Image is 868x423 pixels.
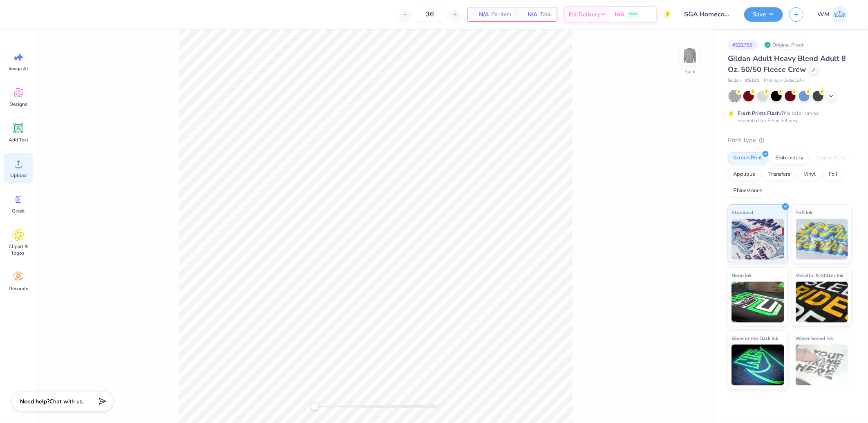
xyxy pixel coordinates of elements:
[49,398,84,405] span: Chat with us.
[12,208,25,214] span: Greek
[728,136,852,145] div: Print Type
[796,334,833,342] span: Water based Ink
[311,403,319,411] div: Accessibility label
[9,65,28,72] span: Image AI
[540,10,552,19] span: Total
[745,77,760,84] span: # G180
[732,271,752,280] span: Neon Ink
[728,40,758,50] div: # 522755I
[762,40,808,50] div: Original Proof
[20,398,49,405] strong: Need help?
[615,10,624,19] span: N/A
[9,137,28,143] span: Add Text
[796,219,848,260] img: Puff Ink
[763,168,796,181] div: Transfers
[764,77,805,84] span: Minimum Order: 24 +
[678,6,738,22] input: Untitled Design
[796,208,813,217] span: Puff Ink
[728,168,761,181] div: Applique
[491,10,511,19] span: Per Item
[823,168,843,181] div: Foil
[732,345,784,385] img: Glow in the Dark Ink
[682,47,698,64] img: Back
[732,208,753,217] span: Standard
[5,243,32,256] span: Clipart & logos
[732,334,778,342] span: Glow in the Dark Ink
[796,282,848,322] img: Metallic & Glitter Ink
[521,10,537,19] span: N/A
[814,6,852,22] a: WM
[770,152,809,164] div: Embroidery
[817,10,830,19] span: WM
[414,7,446,22] input: – –
[472,10,489,19] span: N/A
[744,7,783,22] button: Save
[9,285,28,292] span: Decorate
[728,77,741,84] span: Gildan
[732,282,784,322] img: Neon Ink
[569,10,600,19] span: Est. Delivery
[796,345,848,385] img: Water based Ink
[732,219,784,260] img: Standard
[796,271,844,280] span: Metallic & Glitter Ink
[629,11,637,17] span: Free
[685,68,695,75] div: Back
[728,54,846,74] span: Gildan Adult Heavy Blend Adult 8 Oz. 50/50 Fleece Crew
[9,101,27,107] span: Designs
[10,172,27,179] span: Upload
[738,110,838,124] div: This color can be expedited for 5 day delivery.
[728,185,767,197] div: Rhinestones
[728,152,767,164] div: Screen Print
[798,168,821,181] div: Vinyl
[738,110,781,116] strong: Fresh Prints Flash:
[832,6,848,22] img: Wilfredo Manabat
[811,152,851,164] div: Digital Print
